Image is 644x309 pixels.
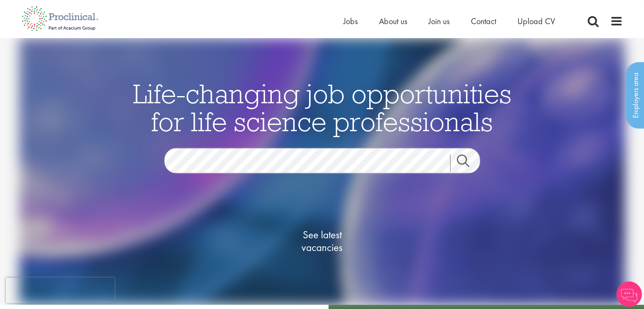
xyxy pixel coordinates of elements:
[471,16,496,27] a: Contact
[517,16,555,27] a: Upload CV
[616,281,642,307] img: Chatbot
[19,38,625,305] img: candidate home
[428,16,450,27] a: Join us
[133,76,511,138] span: Life-changing job opportunities for life science professionals
[450,154,486,171] a: Job search submit button
[280,228,365,254] span: See latest vacancies
[343,16,358,27] a: Jobs
[6,278,114,303] iframe: reCAPTCHA
[379,16,407,27] a: About us
[280,194,365,287] a: See latestvacancies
